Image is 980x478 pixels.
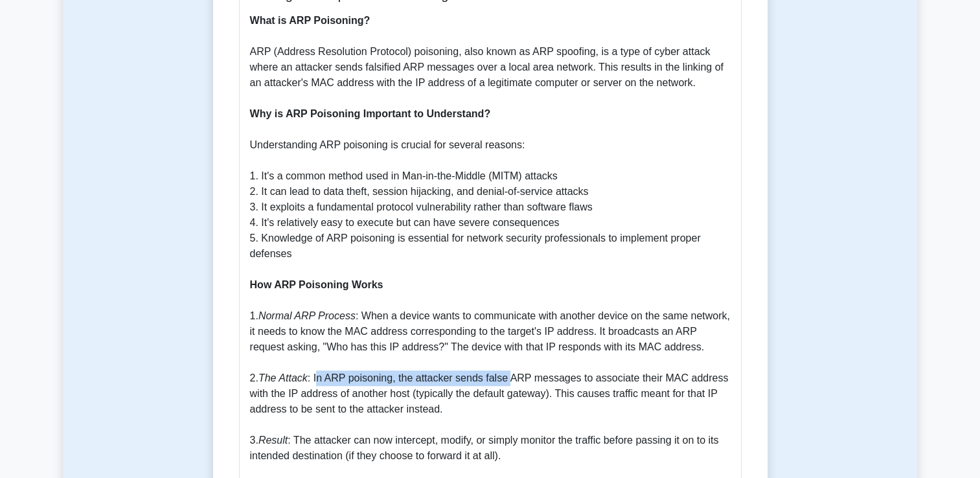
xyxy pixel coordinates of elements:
i: Result [258,435,288,446]
i: Normal ARP Process [258,310,356,321]
i: The Attack [258,372,308,383]
b: Why is ARP Poisoning Important to Understand? [250,108,491,119]
b: What is ARP Poisoning? [250,15,370,26]
b: How ARP Poisoning Works [250,279,383,290]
